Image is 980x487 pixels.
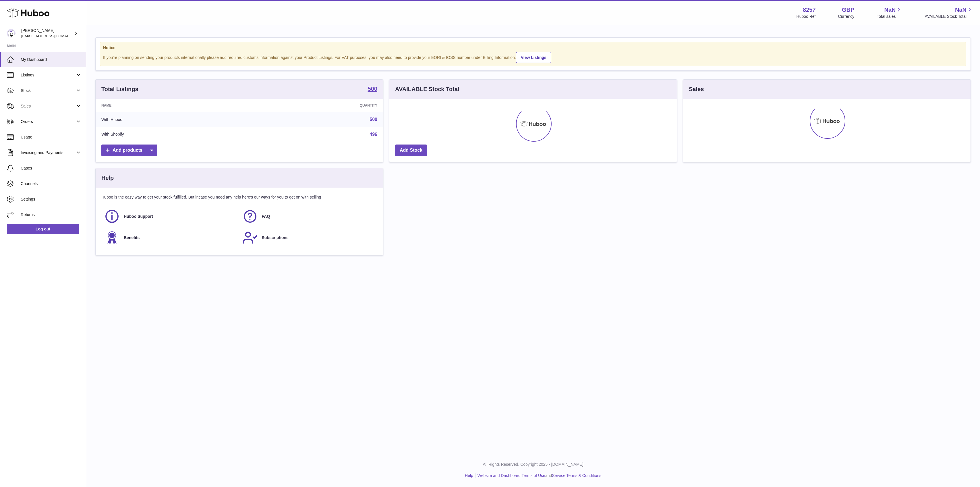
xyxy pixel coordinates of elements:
[370,132,377,137] a: 496
[91,462,975,467] p: All Rights Reserved. Copyright 2025 - [DOMAIN_NAME]
[101,85,138,93] h3: Total Listings
[877,14,902,19] span: Total sales
[96,112,251,127] td: With Huboo
[21,197,82,202] span: Settings
[475,473,601,478] li: and
[21,103,76,109] span: Sales
[21,150,76,155] span: Invoicing and Payments
[124,214,153,219] span: Huboo Support
[516,52,551,63] a: View Listings
[103,51,963,63] div: If you're planning on sending your products internationally please add required customs informati...
[955,6,967,14] span: NaN
[925,14,973,19] span: AVAILABLE Stock Total
[21,72,76,78] span: Listings
[101,145,157,156] a: Add products
[877,6,902,19] a: NaN Total sales
[103,45,963,51] strong: Notice
[21,57,82,62] span: My Dashboard
[21,119,76,124] span: Orders
[552,473,601,478] a: Service Terms & Conditions
[242,209,375,224] a: FAQ
[395,85,459,93] h3: AVAILABLE Stock Total
[7,29,16,38] img: don@skinsgolf.com
[21,34,84,38] span: [EMAIL_ADDRESS][DOMAIN_NAME]
[21,88,76,93] span: Stock
[262,214,270,219] span: FAQ
[21,28,73,39] div: [PERSON_NAME]
[21,134,82,140] span: Usage
[242,230,375,245] a: Subscriptions
[368,86,377,92] strong: 500
[101,195,377,200] p: Huboo is the easy way to get your stock fulfilled. But incase you need any help here's our ways f...
[104,209,237,224] a: Huboo Support
[104,230,237,245] a: Benefits
[21,181,82,186] span: Channels
[803,6,816,14] strong: 8257
[689,85,704,93] h3: Sales
[96,127,251,142] td: With Shopify
[842,6,854,14] strong: GBP
[251,99,383,112] th: Quantity
[797,14,816,19] div: Huboo Ref
[395,145,427,156] a: Add Stock
[925,6,973,19] a: NaN AVAILABLE Stock Total
[262,235,289,240] span: Subscriptions
[7,224,79,234] a: Log out
[838,14,855,19] div: Currency
[478,473,545,478] a: Website and Dashboard Terms of Use
[884,6,896,14] span: NaN
[370,117,377,122] a: 500
[96,99,251,112] th: Name
[465,473,473,478] a: Help
[368,86,377,93] a: 500
[21,212,82,217] span: Returns
[124,235,140,240] span: Benefits
[21,165,82,171] span: Cases
[101,174,114,182] h3: Help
